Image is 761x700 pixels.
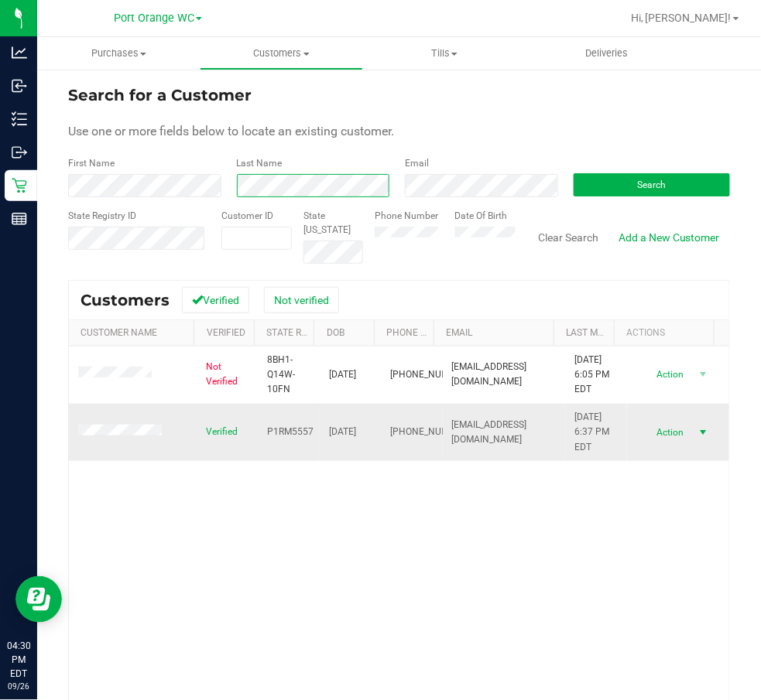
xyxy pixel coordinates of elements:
a: Verified [207,327,245,338]
span: Purchases [37,46,200,60]
a: Deliveries [526,37,688,70]
span: [PHONE_NUMBER] [390,367,468,382]
span: Tills [364,46,525,60]
span: select [694,364,713,385]
span: P1RM5557 [268,425,314,439]
span: Port Orange WC [114,12,194,25]
label: Date Of Birth [455,209,508,223]
span: Deliveries [565,46,650,60]
span: [DATE] [329,367,356,382]
span: [DATE] 6:05 PM EDT [574,353,617,398]
span: Action [643,422,694,443]
inline-svg: Retail [12,178,27,193]
a: Last Modified [567,327,632,338]
span: Use one or more fields below to locate an existing customer. [68,124,394,138]
p: 09/26 [7,681,30,693]
label: First Name [68,156,115,170]
span: 8BH1-Q14W-10FN [268,353,310,398]
a: DOB [327,327,345,338]
span: [DATE] [329,425,356,439]
a: Phone Number [386,327,458,338]
button: Not verified [264,287,339,313]
inline-svg: Outbound [12,145,27,160]
label: State Registry ID [68,209,136,223]
span: Search [637,179,666,190]
span: Verified [206,425,238,439]
a: Tills [363,37,526,70]
label: State [US_STATE] [303,209,363,237]
button: Verified [182,287,249,313]
span: Action [643,364,694,385]
span: Hi, [PERSON_NAME]! [631,12,732,24]
inline-svg: Analytics [12,45,27,60]
inline-svg: Inbound [12,78,27,94]
inline-svg: Inventory [12,111,27,127]
button: Search [574,173,731,196]
inline-svg: Reports [12,211,27,227]
span: [EMAIL_ADDRESS][DOMAIN_NAME] [452,418,557,447]
a: Customer Name [81,327,157,338]
button: Clear Search [528,224,608,251]
div: Actions [626,327,708,338]
span: select [694,422,713,443]
span: [PHONE_NUMBER] [390,425,468,439]
a: Email [447,327,473,338]
p: 04:30 PM EDT [7,640,30,681]
label: Email [405,156,429,170]
a: Add a New Customer [608,224,730,251]
span: [DATE] 6:37 PM EDT [574,410,617,455]
label: Phone Number [375,209,438,223]
span: Customers [81,291,170,309]
span: [EMAIL_ADDRESS][DOMAIN_NAME] [452,360,557,389]
label: Last Name [237,156,283,170]
span: Not Verified [206,360,249,389]
span: Customers [201,46,362,60]
label: Customer ID [221,209,273,223]
iframe: Resource center [15,576,62,623]
a: Purchases [37,37,200,70]
a: Customers [200,37,362,70]
span: Search for a Customer [68,86,252,104]
a: State Registry Id [266,327,348,338]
